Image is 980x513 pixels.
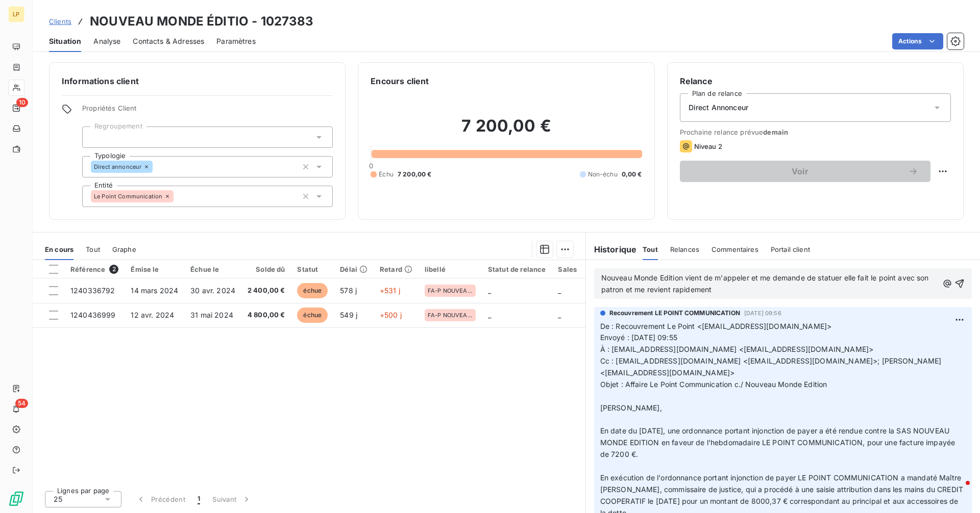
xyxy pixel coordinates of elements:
[49,17,71,25] span: Clients
[70,265,118,274] div: Référence
[689,102,748,113] span: Direct Annonceur
[694,142,722,150] span: Niveau 2
[86,245,100,253] span: Tout
[744,310,781,316] span: [DATE] 09:56
[600,426,958,458] span: En date du [DATE], une ordonnance portant injonction de payer a été rendue contre la SAS NOUVEAU ...
[488,286,491,295] span: _
[692,167,908,175] span: Voir
[600,356,944,377] span: Cc : [EMAIL_ADDRESS][DOMAIN_NAME] <[EMAIL_ADDRESS][DOMAIN_NAME]>; [PERSON_NAME] <[EMAIL_ADDRESS][...
[425,265,476,273] div: libellé
[945,478,970,503] iframe: Intercom live chat
[670,245,699,253] span: Relances
[297,283,328,298] span: échue
[70,311,116,319] span: 1240436999
[191,489,206,510] button: 1
[558,286,561,295] span: _
[206,489,258,510] button: Suivant
[174,192,182,201] input: Ajouter une valeur
[297,265,328,273] div: Statut
[340,286,357,295] span: 578 j
[190,286,235,295] span: 30 avr. 2024
[248,265,285,273] div: Solde dû
[15,399,28,408] span: 54
[130,489,191,510] button: Précédent
[558,265,577,273] div: Sales
[131,311,174,319] span: 12 avr. 2024
[680,161,930,182] button: Voir
[488,265,546,273] div: Statut de relance
[54,494,62,504] span: 25
[198,494,200,504] span: 1
[16,98,28,107] span: 10
[892,33,943,49] button: Actions
[62,75,333,87] h6: Informations client
[398,170,432,179] span: 7 200,00 €
[94,193,162,199] span: Le Point Communication
[248,286,285,296] span: 2 400,00 €
[94,164,141,170] span: Direct annonceur
[90,12,314,31] h3: NOUVEAU MONDE ÉDITIO - 1027383
[133,36,204,46] span: Contacts & Adresses
[49,16,71,27] a: Clients
[771,245,810,253] span: Portail client
[680,128,951,136] span: Prochaine relance prévue
[428,312,473,318] span: FA-P NOUVEAU MONDE ÉDIT/NOUVEAU MONDE ÉD
[340,265,367,273] div: Délai
[609,309,740,318] span: Recouvrement LE POINT COMMUNICATION
[112,245,136,253] span: Graphe
[131,265,178,273] div: Émise le
[49,36,81,46] span: Situation
[297,307,328,323] span: échue
[763,128,788,136] span: demain
[600,403,662,412] span: [PERSON_NAME],
[109,265,118,274] span: 2
[371,75,429,87] h6: Encours client
[558,311,561,319] span: _
[190,265,235,273] div: Échue le
[190,311,233,319] span: 31 mai 2024
[380,286,400,295] span: +531 j
[216,36,256,46] span: Paramètres
[248,310,285,320] span: 4 800,00 €
[82,104,333,118] span: Propriétés Client
[153,162,161,171] input: Ajouter une valeur
[340,311,357,319] span: 549 j
[8,6,24,22] div: LP
[70,286,115,295] span: 1240336792
[93,36,120,46] span: Analyse
[371,116,642,146] h2: 7 200,00 €
[622,170,642,179] span: 0,00 €
[712,245,758,253] span: Commentaires
[379,170,394,179] span: Échu
[600,322,832,330] span: De : Recouvrement Le Point <[EMAIL_ADDRESS][DOMAIN_NAME]>
[601,273,931,294] span: Nouveau Monde Edition vient de m'appeler et me demande de statuer elle fait le point avec son pat...
[586,243,637,255] h6: Historique
[588,170,618,179] span: Non-échu
[380,311,402,319] span: +500 j
[380,265,412,273] div: Retard
[91,133,99,142] input: Ajouter une valeur
[488,311,491,319] span: _
[600,333,677,342] span: Envoyé : [DATE] 09:55
[45,245,73,253] span: En cours
[600,380,827,389] span: Objet : Affaire Le Point Communication c./ Nouveau Monde Edition
[428,288,473,294] span: FA-P NOUVEAU MONDE ÉDIT/NOUVEAU MONDE ÉD
[369,162,373,170] span: 0
[8,491,24,507] img: Logo LeanPay
[680,75,951,87] h6: Relance
[600,345,873,353] span: À : [EMAIL_ADDRESS][DOMAIN_NAME] <[EMAIL_ADDRESS][DOMAIN_NAME]>
[131,286,178,295] span: 14 mars 2024
[643,245,658,253] span: Tout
